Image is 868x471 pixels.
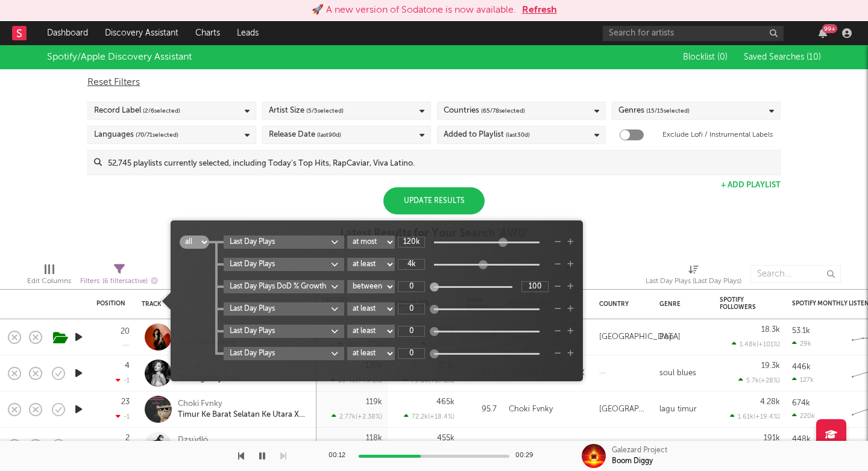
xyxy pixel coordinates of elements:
div: Position [96,300,125,307]
div: 00:12 [329,449,353,463]
span: ( 70 / 71 selected) [136,128,178,142]
div: Boom Diggy [612,456,653,467]
span: ( 6 filters active) [102,278,148,285]
div: Update Results [383,187,485,214]
div: Edit Columns [27,274,71,289]
div: 95.7 [467,402,497,417]
div: Country [599,301,641,308]
div: Choki Fvnky [509,402,553,417]
span: ( 0 ) [717,53,728,61]
a: Leads [228,21,267,45]
div: 455k [437,434,454,442]
div: Track [142,301,304,308]
div: 19.3k [761,362,780,370]
div: Galezard Project [612,445,667,456]
div: Countries [444,104,525,118]
div: [GEOGRAPHIC_DATA] [599,330,681,345]
span: Blocklist [683,53,728,61]
div: 🚀 A new version of Sodatone is now available. [312,3,516,17]
button: Saved Searches (10) [740,52,821,62]
div: 20 [121,328,130,335]
div: 72.2k ( +18.4 % ) [404,413,454,420]
div: Dzsúdló [178,435,208,446]
div: Last Day Plays DoD % Growth [230,281,331,292]
div: -1 [116,413,130,420]
div: 71.6 [467,438,497,453]
div: 99 + [822,24,837,33]
div: 446k [792,363,811,371]
div: -1 [116,376,130,384]
div: 448k [792,435,811,443]
div: Choki Fvnky [178,399,307,410]
span: Saved Searches [744,53,821,61]
div: Last Day Plays [230,326,331,337]
div: lagu timur [659,402,697,417]
div: 4 [125,362,130,370]
button: + Add Playlist [721,181,781,189]
div: 220k [792,412,815,420]
div: Record Label [94,104,180,118]
div: 1.61k ( +19.4 % ) [730,413,780,420]
div: Timur Ke Barat Selatan Ke Utara X [MEDICAL_DATA] [MEDICAL_DATA] [178,410,307,420]
div: 5.7k ( +28 % ) [738,376,780,384]
div: Release Date [269,128,341,142]
div: Languages [94,128,178,142]
div: 465k [436,398,454,406]
div: Spotify Followers [720,296,762,311]
div: Last Day Plays (Last Day Plays) [646,259,741,294]
div: 1.48k ( +101 % ) [732,340,780,348]
div: 4.28k [760,398,780,406]
div: Artist Size [269,104,344,118]
div: Last Day Plays [230,304,331,314]
span: ( 5 / 5 selected) [306,104,344,118]
input: Search... [750,265,841,283]
div: Filters [80,274,158,289]
div: Last Day Plays [230,348,331,359]
a: DzsúdlóPRESSO [178,435,208,457]
div: Reset Filters [87,75,781,90]
div: Genres [618,104,690,118]
button: 99+ [819,28,827,38]
div: 127k [792,376,814,384]
a: Dashboard [39,21,96,45]
div: 119k [366,398,382,406]
div: 191k [764,434,780,442]
div: 29k [792,340,811,348]
div: Supermanagement [509,438,578,453]
span: (last 30 d) [506,128,530,142]
div: Filters(6 filters active) [80,259,158,294]
div: 118k [366,434,382,442]
input: Search for artists [603,26,784,41]
span: ( 10 ) [807,53,821,61]
div: 53.1k [792,327,810,335]
div: Genre [659,301,702,308]
div: 23 [121,398,130,406]
div: Edit Columns [27,259,71,294]
a: Choki FvnkyTimur Ke Barat Selatan Ke Utara X [MEDICAL_DATA] [MEDICAL_DATA] [178,399,307,420]
div: Pop [659,438,674,453]
button: Refresh [522,3,557,17]
span: ( 15 / 15 selected) [646,104,690,118]
a: Charts [187,21,228,45]
div: 2 [125,434,130,442]
input: 52,745 playlists currently selected, including Today’s Top Hits, RapCaviar, Viva Latino. [102,151,780,175]
div: 18.3k [761,326,780,334]
div: Spotify/Apple Discovery Assistant [47,50,192,64]
div: Pop [659,330,674,345]
div: Last Day Plays [230,237,331,248]
div: 2.77k ( +2.38 % ) [332,413,382,420]
label: Exclude Lofi / Instrumental Labels [662,128,773,142]
span: (last 90 d) [317,128,341,142]
div: [GEOGRAPHIC_DATA] [599,402,647,417]
div: soul blues [659,366,696,381]
div: 00:29 [515,449,539,463]
span: ( 2 / 6 selected) [143,104,180,118]
div: Added to Playlist [444,128,530,142]
span: ( 65 / 78 selected) [481,104,525,118]
div: [GEOGRAPHIC_DATA] [599,438,647,453]
div: 674k [792,399,810,407]
div: Last Day Plays (Last Day Plays) [646,274,741,289]
a: Discovery Assistant [96,21,187,45]
div: Last Day Plays [230,259,331,270]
